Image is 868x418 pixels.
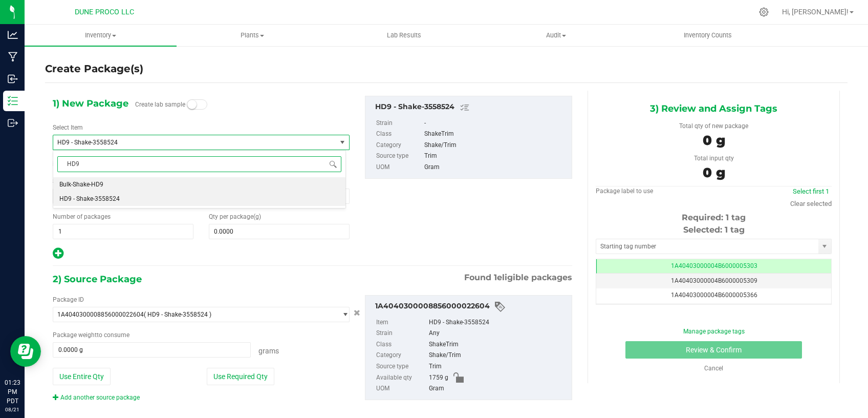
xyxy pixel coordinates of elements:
[8,118,18,128] inline-svg: Outbound
[75,8,134,16] span: DUNE PROCO LLC
[782,8,849,16] span: Hi, [PERSON_NAME]!
[53,394,140,401] a: Add another source package
[424,162,567,173] div: Gram
[376,372,426,384] label: Available qty
[328,25,480,46] a: Lab Results
[424,151,567,162] div: Trim
[790,200,832,207] a: Clear selected
[336,135,349,150] span: select
[424,118,567,129] div: -
[376,339,426,350] label: Class
[375,101,567,114] div: HD9 - Shake-3558524
[351,306,363,321] button: Cancel button
[429,317,567,328] div: HD9 - Shake-3558524
[376,328,426,339] label: Strain
[464,271,572,284] span: Found eligible packages
[8,52,18,62] inline-svg: Manufacturing
[683,328,745,335] a: Manage package tags
[694,155,734,162] span: Total input qty
[429,383,567,394] div: Gram
[177,25,329,46] a: Plants
[78,331,97,339] span: weight
[8,96,18,106] inline-svg: Inventory
[429,372,448,384] span: 1759 g
[376,162,422,173] label: UOM
[596,187,653,195] span: Package label to use
[596,239,818,254] input: Starting tag number
[703,132,725,149] span: 0 g
[53,331,129,339] span: Package to consume
[45,61,143,76] h4: Create Package(s)
[53,123,83,132] label: Select Item
[376,350,426,361] label: Category
[376,140,422,151] label: Category
[424,129,567,140] div: ShakeTrim
[53,368,111,385] button: Use Entire Qty
[703,164,725,181] span: 0 g
[207,368,274,385] button: Use Required Qty
[494,273,497,282] span: 1
[135,97,185,112] label: Create lab sample
[57,139,321,146] span: HD9 - Shake-3558524
[480,25,632,46] a: Audit
[670,31,746,40] span: Inventory Counts
[683,225,745,235] span: Selected: 1 tag
[376,383,426,394] label: UOM
[376,151,422,162] label: Source type
[376,361,426,372] label: Source type
[8,74,18,84] inline-svg: Inbound
[258,347,279,355] span: Grams
[376,118,422,129] label: Strain
[5,378,20,406] p: 01:23 PM PDT
[53,96,128,111] span: 1) New Package
[10,336,41,367] iframe: Resource center
[818,239,831,254] span: select
[25,25,177,46] a: Inventory
[373,31,435,40] span: Lab Results
[671,291,757,299] span: 1A40403000004B6000005366
[682,213,746,222] span: Required: 1 tag
[625,341,802,359] button: Review & Confirm
[481,31,632,40] span: Audit
[429,361,567,372] div: Trim
[429,350,567,361] div: Shake/Trim
[793,187,829,195] a: Select first 1
[704,365,723,372] a: Cancel
[376,129,422,140] label: Class
[671,262,757,269] span: 1A40403000004B6000005303
[25,31,177,40] span: Inventory
[429,328,567,339] div: Any
[671,277,757,284] span: 1A40403000004B6000005309
[53,343,250,357] input: 0.0000 g
[650,101,777,116] span: 3) Review and Assign Tags
[8,30,18,40] inline-svg: Analytics
[376,317,426,328] label: Item
[375,301,567,313] div: 1A4040300008856000022604
[424,140,567,151] div: Shake/Trim
[679,122,748,130] span: Total qty of new package
[5,406,20,413] p: 08/21
[757,7,770,17] div: Manage settings
[429,339,567,350] div: ShakeTrim
[177,31,328,40] span: Plants
[632,25,784,46] a: Inventory Counts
